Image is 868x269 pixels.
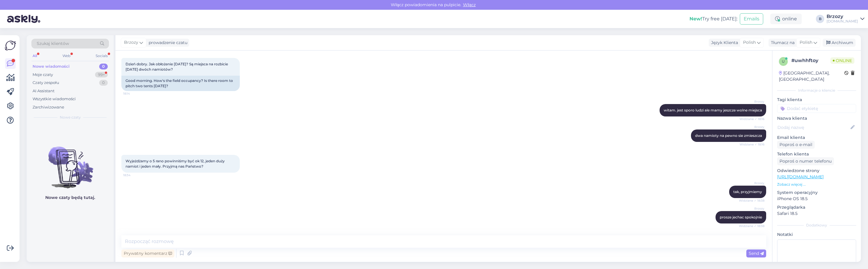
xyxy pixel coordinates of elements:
div: Brzozy [827,14,858,19]
span: 18:34 [123,173,145,177]
div: Moje czaty [33,72,53,78]
div: Dodatkowy [777,223,856,228]
span: u [782,59,785,64]
p: Telefon klienta [777,151,856,157]
span: Włącz [461,2,478,7]
span: Brzozy [124,39,138,46]
div: Informacje o kliencie [777,88,856,93]
a: Brzozy[DOMAIN_NAME] [827,14,864,24]
div: Good morning. How's the field occupancy? Is there room to pitch two tents [DATE]? [121,76,240,91]
a: [URL][DOMAIN_NAME] [777,174,824,179]
span: Brzozy [742,206,764,211]
div: 0 [99,80,108,86]
input: Dodać etykietę [777,104,856,113]
div: Język Klienta [709,40,738,46]
span: Widziane ✓ 18:38 [739,198,764,203]
p: Email klienta [777,134,856,141]
span: Polish [743,39,756,46]
span: Brzozy [742,99,764,104]
div: 0 [99,64,108,69]
img: Askly Logo [5,40,16,51]
span: Widziane ✓ 18:38 [739,224,764,228]
div: online [770,14,802,24]
div: Try free [DATE]: [689,15,737,22]
span: Widziane ✓ 18:16 [740,117,764,121]
span: Widziane ✓ 18:16 [740,142,764,147]
span: Nowe czaty [60,115,81,120]
div: Tłumacz na [769,40,795,46]
div: Prywatny komentarz [121,249,174,257]
div: 99+ [95,72,108,78]
p: Notatki [777,231,856,238]
span: prosze jechac spokojnie [720,215,762,219]
div: Archiwum [823,39,856,47]
b: New! [689,16,702,22]
div: Socials [94,52,109,60]
div: All [31,52,38,60]
span: 18:14 [123,91,145,96]
div: Czaty zespołu [33,80,59,86]
div: Zarchiwizowane [33,104,64,110]
div: prowadzenie czatu [146,40,187,46]
div: [GEOGRAPHIC_DATA], [GEOGRAPHIC_DATA] [779,70,844,82]
span: Brzozy [742,181,764,185]
p: Nowe czaty będą tutaj. [45,195,95,201]
div: Web [61,52,72,60]
p: Nazwa klienta [777,115,856,121]
div: [DOMAIN_NAME] [827,19,858,24]
span: Szukaj klientów [37,40,69,47]
span: Brzozy [742,125,764,129]
span: Send [749,251,764,256]
span: tak, przyjmiemy [733,189,762,194]
span: dwa namioty na pewno sie zmieszcza [695,133,762,138]
button: Emails [740,13,763,25]
div: B [816,15,824,23]
div: Wszystkie wiadomości [33,96,76,102]
p: Safari 18.5 [777,210,856,217]
div: AI Assistant [33,88,54,94]
p: Tagi klienta [777,97,856,103]
p: Zobacz więcej ... [777,182,856,187]
input: Dodaj nazwę [777,124,849,131]
span: Polish [800,39,812,46]
span: witam. jest sporo ludzi ale mamy jeszcze wolne miejsca [664,108,762,112]
p: Odwiedzone strony [777,168,856,174]
div: # uwhhftoy [791,57,830,64]
span: Wyjeżdżamy o 5 rano powinniśmy być ok 12, jeden duży namiot i jeden mały. Przyjmą nas Państwo? [126,159,226,168]
div: Poproś o numer telefonu [777,157,834,165]
p: iPhone OS 18.5 [777,196,856,202]
span: Dzień dobry. Jak obłożenie [DATE]? Są miejsca na rozbicie [DATE] dwóch namiotów? [126,62,229,72]
div: Poproś o e-mail [777,141,815,149]
p: Przeglądarka [777,204,856,210]
p: System operacyjny [777,189,856,196]
span: Online [830,57,854,64]
div: Nowe wiadomości [33,64,70,69]
img: No chats [27,136,114,189]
